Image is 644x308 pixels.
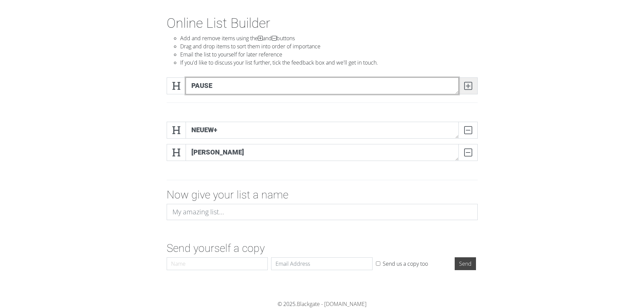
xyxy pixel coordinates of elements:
input: Name [167,257,268,270]
li: If you'd like to discuss your list further, tick the feedback box and we'll get in touch. [180,58,478,67]
label: Send us a copy too [383,260,428,268]
h2: Now give your list a name [167,188,478,201]
li: Email the list to yourself for later reference [180,50,478,58]
div: © 2025. [135,300,510,308]
a: Blackgate - [DOMAIN_NAME] [297,300,366,308]
h1: Online List Builder [167,15,478,31]
input: Send [455,257,476,270]
input: My amazing list... [167,204,478,220]
li: Add and remove items using the and buttons [180,34,478,42]
input: Email Address [271,257,373,270]
li: Drag and drop items to sort them into order of importance [180,42,478,50]
h2: Send yourself a copy [167,242,478,255]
